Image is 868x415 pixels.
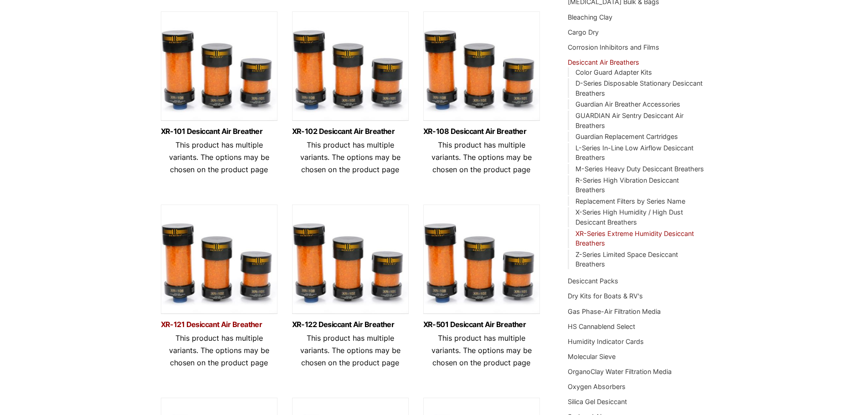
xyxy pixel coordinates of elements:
[575,68,652,76] a: Color Guard Adapter Kits
[568,58,639,66] a: Desiccant Air Breathers
[568,368,672,375] a: OrganoClay Water Filtration Media
[292,321,409,328] a: XR-122 Desiccant Air Breather
[292,128,409,135] a: XR-102 Desiccant Air Breather
[161,128,277,135] a: XR-101 Desiccant Air Breather
[568,43,659,51] a: Corrosion Inhibitors and Films
[575,176,679,194] a: R-Series High Vibration Desiccant Breathers
[161,321,277,328] a: XR-121 Desiccant Air Breather
[575,208,683,226] a: X-Series High Humidity / High Dust Desiccant Breathers
[575,165,704,173] a: M-Series Heavy Duty Desiccant Breathers
[300,140,401,174] span: This product has multiple variants. The options may be chosen on the product page
[568,307,661,315] a: Gas Phase-Air Filtration Media
[575,100,680,108] a: Guardian Air Breather Accessories
[568,13,612,21] a: Bleaching Clay
[575,197,685,205] a: Replacement Filters by Series Name
[423,128,540,135] a: XR-108 Desiccant Air Breather
[568,338,644,345] a: Humidity Indicator Cards
[431,140,532,174] span: This product has multiple variants. The options may be chosen on the product page
[568,28,599,36] a: Cargo Dry
[169,333,269,367] span: This product has multiple variants. The options may be chosen on the product page
[423,321,540,328] a: XR-501 Desiccant Air Breather
[300,333,401,367] span: This product has multiple variants. The options may be chosen on the product page
[568,383,626,390] a: Oxygen Absorbers
[575,251,678,268] a: Z-Series Limited Space Desiccant Breathers
[575,230,694,247] a: XR-Series Extreme Humidity Desiccant Breathers
[169,140,269,174] span: This product has multiple variants. The options may be chosen on the product page
[575,79,703,97] a: D-Series Disposable Stationary Desiccant Breathers
[575,133,678,140] a: Guardian Replacement Cartridges
[568,277,618,285] a: Desiccant Packs
[568,398,627,405] a: Silica Gel Desiccant
[568,323,635,330] a: HS Cannablend Select
[568,353,616,360] a: Molecular Sieve
[575,144,693,162] a: L-Series In-Line Low Airflow Desiccant Breathers
[575,112,683,129] a: GUARDIAN Air Sentry Desiccant Air Breathers
[568,292,643,300] a: Dry Kits for Boats & RV's
[431,333,532,367] span: This product has multiple variants. The options may be chosen on the product page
